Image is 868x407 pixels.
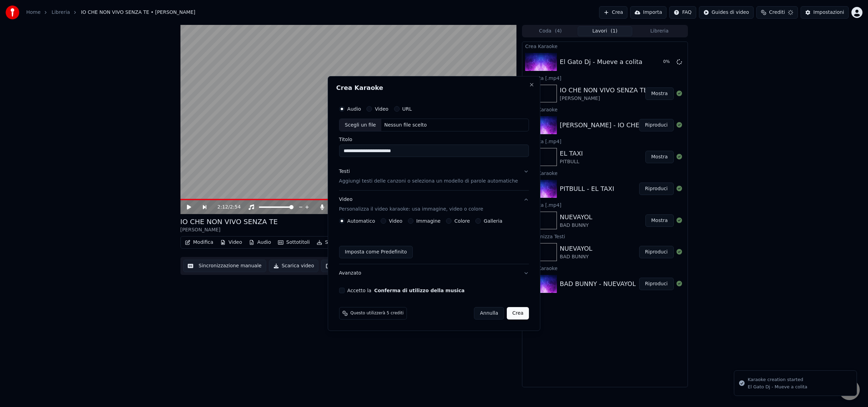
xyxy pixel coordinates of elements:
[339,119,382,131] div: Scegli un file
[389,219,402,223] label: Video
[375,107,388,111] label: Video
[402,107,412,111] label: URL
[454,219,470,223] label: Colore
[339,206,483,213] p: Personalizza il video karaoke: usa immagine, video o colore
[339,264,529,282] button: Avanzato
[351,311,404,316] span: Questo utilizzerà 5 crediti
[347,219,375,223] label: Automatico
[347,107,361,111] label: Audio
[484,219,502,223] label: Galleria
[347,288,465,293] label: Accetto la
[474,307,504,320] button: Annulla
[339,218,529,264] div: VideoPersonalizza il video karaoke: usa immagine, video o colore
[339,137,529,142] label: Titolo
[339,191,529,219] button: VideoPersonalizza il video karaoke: usa immagine, video o colore
[416,219,440,223] label: Immagine
[339,178,518,185] p: Aggiungi testi delle canzoni o seleziona un modello di parole automatiche
[339,196,483,213] div: Video
[339,246,413,258] button: Imposta come Predefinito
[336,85,532,91] h2: Crea Karaoke
[381,122,429,129] div: Nessun file scelto
[374,288,465,293] button: Accetto la
[339,168,350,175] div: Testi
[339,163,529,191] button: TestiAggiungi testi delle canzoni o seleziona un modello di parole automatiche
[507,307,529,320] button: Crea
